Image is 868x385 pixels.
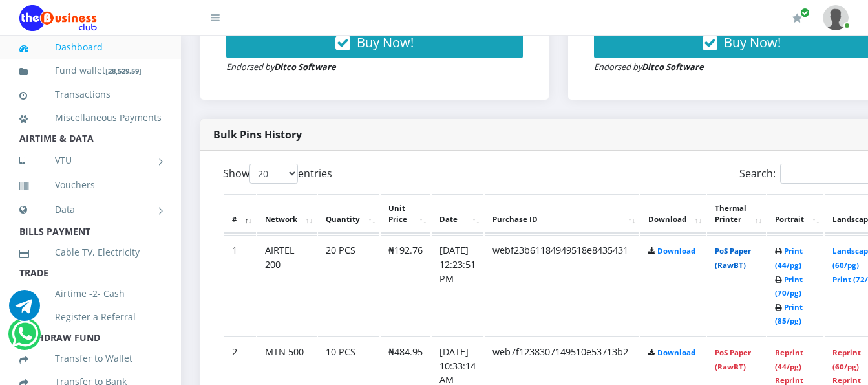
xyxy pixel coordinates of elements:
[19,80,162,109] a: Transactions
[12,328,38,349] a: Chat for support
[257,235,317,335] td: AIRTEL 200
[775,246,803,270] a: Print (44/pg)
[707,194,766,234] th: Thermal Printer: activate to sort column ascending
[657,246,695,256] a: Download
[224,235,256,335] td: 1
[775,347,803,371] a: Reprint (44/pg)
[767,194,823,234] th: Portrait: activate to sort column ascending
[108,66,139,76] b: 28,529.59
[257,194,317,234] th: Network: activate to sort column ascending
[642,61,704,72] strong: Ditco Software
[19,237,162,267] a: Cable TV, Electricity
[224,194,256,234] th: #: activate to sort column descending
[19,344,162,373] a: Transfer to Wallet
[19,193,162,226] a: Data
[640,194,706,234] th: Download: activate to sort column ascending
[19,170,162,200] a: Vouchers
[19,103,162,133] a: Miscellaneous Payments
[19,279,162,309] a: Airtime -2- Cash
[19,302,162,332] a: Register a Referral
[318,235,379,335] td: 20 PCS
[823,5,849,30] img: User
[249,164,298,184] select: Showentries
[226,61,336,72] small: Endorsed by
[274,61,336,72] strong: Ditco Software
[792,13,802,23] i: Renew/Upgrade Subscription
[226,27,523,58] button: Buy Now!
[19,144,162,177] a: VTU
[485,235,639,335] td: webf23b61184949518e8435431
[657,347,695,357] a: Download
[594,61,704,72] small: Endorsed by
[9,300,40,321] a: Chat for support
[213,127,302,142] strong: Bulk Pins History
[357,34,414,51] span: Buy Now!
[432,235,483,335] td: [DATE] 12:23:51 PM
[19,5,97,31] img: Logo
[485,194,639,234] th: Purchase ID: activate to sort column ascending
[19,56,162,86] a: Fund wallet[28,529.59]
[832,347,861,371] a: Reprint (60/pg)
[775,274,803,298] a: Print (70/pg)
[724,34,781,51] span: Buy Now!
[381,235,430,335] td: ₦192.76
[715,246,751,270] a: PoS Paper (RawBT)
[381,194,430,234] th: Unit Price: activate to sort column ascending
[105,66,142,76] small: [ ]
[223,164,332,184] label: Show entries
[775,302,803,326] a: Print (85/pg)
[800,8,810,17] span: Renew/Upgrade Subscription
[19,32,162,62] a: Dashboard
[318,194,379,234] th: Quantity: activate to sort column ascending
[432,194,483,234] th: Date: activate to sort column ascending
[715,347,751,371] a: PoS Paper (RawBT)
